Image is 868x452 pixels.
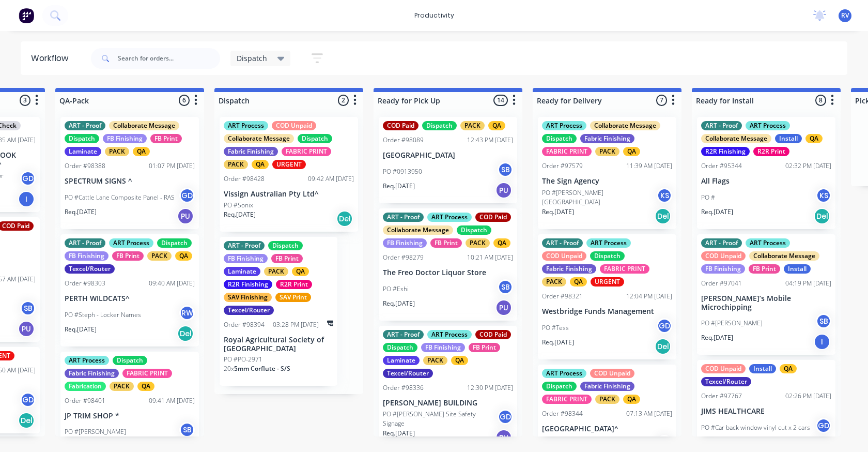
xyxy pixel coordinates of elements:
[133,147,150,156] div: QA
[383,410,498,428] p: PO #[PERSON_NAME] Site Safety Signage
[137,382,154,391] div: QA
[542,121,586,130] div: ART Process
[701,134,771,143] div: Collaborate Message
[224,241,265,250] div: ART - Proof
[18,191,35,207] div: I
[175,251,192,261] div: QA
[746,238,790,248] div: ART Process
[150,134,182,143] div: FB Print
[383,167,422,176] p: PO #0913950
[65,207,97,217] p: Req. [DATE]
[224,160,248,169] div: PACK
[495,182,512,199] div: PU
[224,254,268,263] div: FB Finishing
[224,147,278,156] div: Fabric Finishing
[113,356,147,365] div: Dispatch
[264,267,288,276] div: PACK
[590,251,625,261] div: Dispatch
[495,299,512,316] div: PU
[18,412,35,429] div: Del
[538,234,676,359] div: ART - ProofART ProcessCOD UnpaidDispatchFabric FinishingFABRIC PRINTPACKQAURGENTOrder #9832112:04...
[784,264,811,274] div: Install
[383,253,424,262] div: Order #98279
[149,396,195,405] div: 09:41 AM [DATE]
[460,121,485,130] div: PACK
[112,251,144,261] div: FB Print
[224,134,294,143] div: Collaborate Message
[498,162,513,177] div: SB
[626,161,672,171] div: 11:39 AM [DATE]
[816,313,831,329] div: SB
[272,160,306,169] div: URGENT
[655,208,671,224] div: Del
[65,147,101,156] div: Laminate
[469,343,500,352] div: FB Print
[775,134,802,143] div: Install
[237,53,267,64] span: Dispatch
[336,210,353,227] div: Del
[542,382,577,391] div: Dispatch
[383,238,427,248] div: FB Finishing
[600,264,649,274] div: FABRIC PRINT
[308,174,354,184] div: 09:42 AM [DATE]
[60,117,199,229] div: ART - ProofCollaborate MessageDispatchFB FinishingFB PrintLaminatePACKQAOrder #9838801:07 PM [DAT...
[276,280,312,289] div: R2R Print
[701,279,742,288] div: Order #97041
[383,225,453,235] div: Collaborate Message
[657,188,672,203] div: KS
[542,338,574,347] p: Req. [DATE]
[542,277,566,287] div: PACK
[60,234,199,346] div: ART - ProofART ProcessDispatchFB FinishingFB PrintPACKQATexcel/RouterOrder #9830309:40 AM [DATE]P...
[383,383,424,393] div: Order #98336
[224,280,272,289] div: R2R Finishing
[20,300,36,316] div: SB
[749,364,776,373] div: Install
[65,427,126,436] p: PO #[PERSON_NAME]
[623,395,640,404] div: QA
[595,395,619,404] div: PACK
[542,395,592,404] div: FABRIC PRINT
[179,188,195,203] div: GD
[220,237,337,386] div: ART - ProofDispatchFB FinishingFB PrintLaminatePACKQAR2R FinishingR2R PrintSAV FinishingSAV Print...
[427,213,472,222] div: ART Process
[753,147,789,156] div: R2R Print
[542,307,672,316] p: Westbridge Funds Management
[65,279,105,288] div: Order #98303
[224,190,354,199] p: Vissign Australian Pty Ltd^
[292,267,309,276] div: QA
[383,369,433,378] div: Texcel/Router
[746,121,790,130] div: ART Process
[814,334,830,350] div: I
[65,325,97,334] p: Req. [DATE]
[538,117,676,229] div: ART ProcessCollaborate MessageDispatchFabric FinishingFABRIC PRINTPACKQAOrder #9757911:39 AM [DAT...
[421,343,465,352] div: FB Finishing
[224,267,260,276] div: Laminate
[841,11,849,20] span: RV
[542,425,672,433] p: [GEOGRAPHIC_DATA]^
[224,364,234,373] span: 20 x
[430,238,462,248] div: FB Print
[701,207,733,217] p: Req. [DATE]
[780,364,797,373] div: QA
[157,238,192,248] div: Dispatch
[179,422,195,438] div: SB
[224,210,256,219] p: Req. [DATE]
[542,177,672,186] p: The Sign Agency
[20,392,36,408] div: GD
[271,254,303,263] div: FB Print
[816,418,831,433] div: GD
[542,147,592,156] div: FABRIC PRINT
[18,321,35,337] div: PU
[467,383,513,393] div: 12:30 PM [DATE]
[65,238,105,248] div: ART - Proof
[272,121,316,130] div: COD Unpaid
[383,356,420,365] div: Laminate
[65,356,109,365] div: ART Process
[179,305,195,321] div: RW
[580,382,634,391] div: Fabric Finishing
[268,241,303,250] div: Dispatch
[224,121,268,130] div: ART Process
[65,294,195,303] p: PERTH WILDCATS^
[590,369,634,378] div: COD Unpaid
[655,338,671,355] div: Del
